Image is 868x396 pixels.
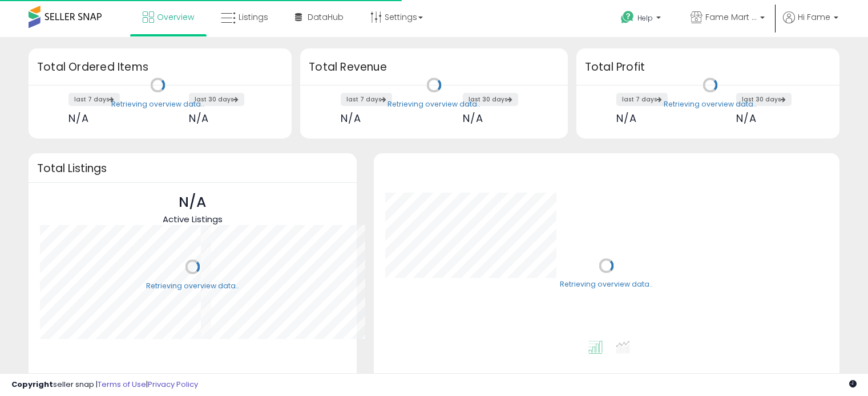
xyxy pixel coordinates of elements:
[560,280,653,290] div: Retrieving overview data..
[111,99,204,109] div: Retrieving overview data..
[637,13,653,23] span: Help
[387,99,481,109] div: Retrieving overview data..
[798,11,830,23] span: Hi Fame
[11,379,198,390] div: seller snap | |
[620,10,635,25] i: Get Help
[664,99,757,109] div: Retrieving overview data..
[705,11,757,23] span: Fame Mart CA
[239,11,268,23] span: Listings
[783,11,838,37] a: Hi Fame
[157,11,194,23] span: Overview
[146,281,239,291] div: Retrieving overview data..
[11,379,53,390] strong: Copyright
[612,2,672,37] a: Help
[308,11,344,23] span: DataHub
